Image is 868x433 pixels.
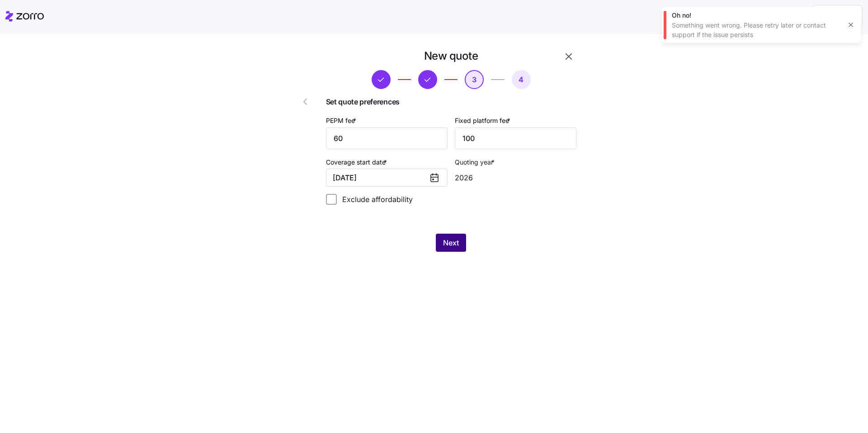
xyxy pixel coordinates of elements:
div: Something went wrong. Please retry later or contact support if the issue persists [672,21,841,39]
button: Next [436,234,466,252]
div: Oh no! [672,11,841,20]
label: Coverage start date [326,157,389,167]
label: Fixed platform fee [455,116,512,126]
label: Quoting year [455,157,496,167]
label: PEPM fee [326,116,358,126]
button: [DATE] [326,169,448,187]
input: Fixed platform fee $ [455,127,576,149]
span: Next [443,237,459,248]
input: PEPM $ [326,127,448,149]
button: 4 [512,70,531,89]
label: Exclude affordability [337,194,413,205]
span: Set quote preferences [326,96,576,108]
h1: New quote [424,49,478,63]
button: 3 [465,70,484,89]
